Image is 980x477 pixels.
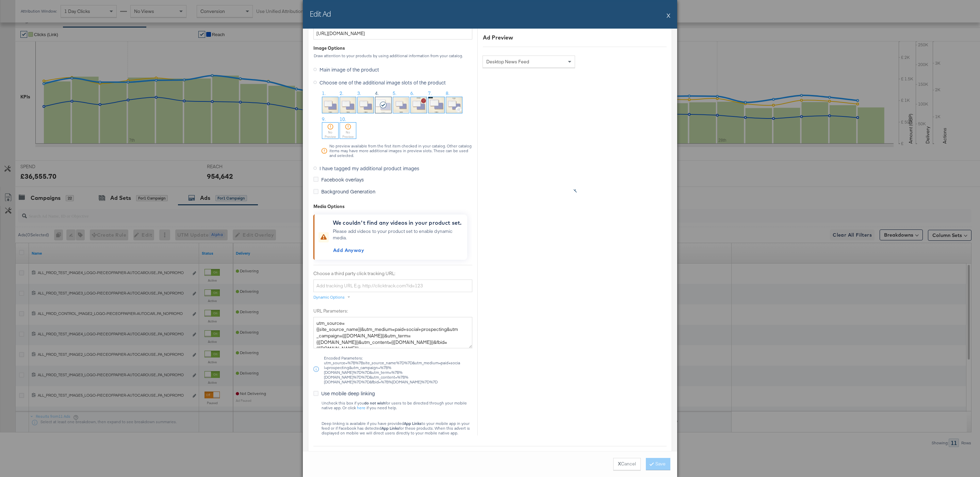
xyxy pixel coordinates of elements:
strong: X [618,461,621,467]
span: 9. [322,116,326,123]
img: zWf9fOdGyC3MAbIUnslu3g.jpg [393,97,409,113]
span: 7. [428,90,432,97]
img: 3YMpWYGMD6Z_a3fZ9_YfmQ.jpg [428,97,444,113]
button: XCancel [613,458,641,470]
strong: App Links [381,426,399,431]
input: Add tracking URL E.g. http://clicktrack.com?id=123 [313,280,472,292]
input: Add URL that will be shown to people who see your ad [313,27,472,40]
strong: do not wish [364,400,386,406]
span: I have tagged my additional product images [320,165,419,172]
h2: Edit Ad [310,9,331,19]
img: uaDr0cprXwWdbYkJF_pxPw.jpg [446,97,462,113]
span: 8. [446,90,450,97]
span: Facebook overlays [321,176,364,183]
span: utm_source=%7B%7Bsite_source_name%7D%7D&utm_medium=paid+social+prospecting&utm_campaign=%7B%[DOMA... [324,361,460,384]
a: here [357,405,365,410]
span: 4. [375,90,379,97]
span: 10. [340,116,346,123]
span: 2. [340,90,343,97]
img: Vuz_X2BkjMOGtl77xtJV2Q.jpg [358,97,374,113]
div: Please add videos to your product set to enable dynamic media. [333,228,464,256]
span: Use mobile deep linking [321,390,375,397]
img: LXvb6oXP7sABtJmnKOc8nQ.jpg [340,97,356,113]
span: Background Generation [321,188,375,195]
div: Image Options [313,45,345,51]
span: Add Anyway [333,246,364,255]
label: URL Parameters: [313,308,472,314]
div: No Preview [322,130,338,139]
span: 1. [322,90,326,97]
span: Desktop News Feed [486,59,529,65]
span: Choose one of the additional image slots of the product [320,79,446,86]
span: 6. [410,90,414,97]
div: Encoded Parameters: [324,356,472,384]
div: No preview available from the first item checked in your catalog. Other catalog items may have mo... [329,144,472,158]
span: 5. [393,90,396,97]
div: Dynamic Options [313,295,345,300]
button: X [667,9,670,22]
img: lDmjM3DfnWJENFDSzebgiA.jpg [411,97,427,113]
div: Ad Preview [483,34,667,42]
div: Media Options [313,203,472,210]
div: We couldn't find any videos in your product set. [333,219,464,227]
img: LXvb6oXP7sABtJmnKOc8nQ.jpg [322,97,338,113]
textarea: utm_source={{site_source_name}}&utm_medium=paid+social+prospecting&utm_campaign={{[DOMAIN_NAME]}}... [313,317,472,348]
div: Uncheck this box if you for users to be directed through your mobile native app. Or click if you ... [321,401,472,435]
div: No Preview [340,130,356,139]
button: Add Anyway [330,245,367,256]
strong: App Links [404,421,422,426]
span: 3. [357,90,361,97]
span: Main image of the product [320,66,379,73]
label: Choose a third party click tracking URL: [313,270,472,277]
div: Draw attention to your products by using additional information from your catalog. [313,53,472,58]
